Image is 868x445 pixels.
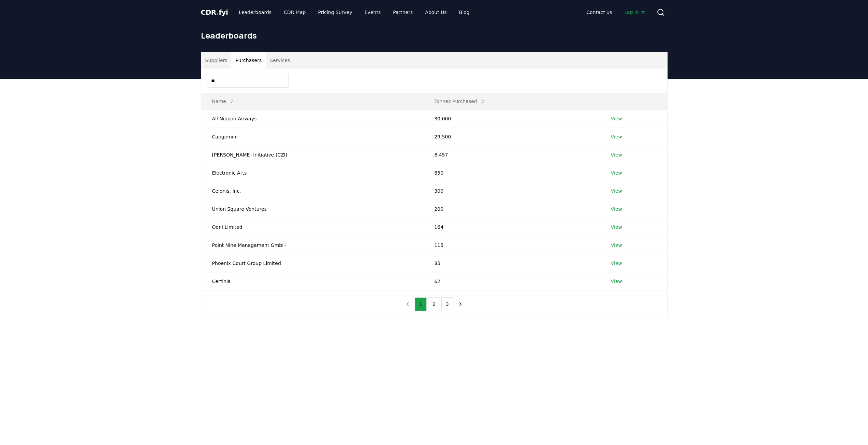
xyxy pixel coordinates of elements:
td: Celonis, Inc. [201,182,424,200]
a: View [611,260,622,267]
td: 300 [423,182,600,200]
a: View [611,115,622,122]
a: Leaderboards [233,6,277,18]
a: View [611,206,622,212]
button: 3 [441,297,453,311]
span: Log in [624,9,645,16]
a: Blog [454,6,475,18]
span: CDR fyi [201,8,228,16]
td: 85 [423,254,600,272]
a: Partners [387,6,418,18]
td: Capgemini [201,128,424,146]
a: View [611,278,622,285]
a: View [611,151,622,158]
a: Events [359,6,386,18]
a: View [611,188,622,194]
button: Services [266,52,294,69]
td: Certinia [201,272,424,290]
a: View [611,242,622,249]
td: Union Square Ventures [201,200,424,218]
button: Suppliers [201,52,232,69]
td: Ooni Limited [201,218,424,236]
button: Name [207,94,240,108]
a: Log in [619,6,651,18]
td: Electronic Arts [201,164,424,182]
td: 164 [423,218,600,236]
td: 30,000 [423,109,600,128]
td: 115 [423,236,600,254]
td: 200 [423,200,600,218]
td: Phoenix Court Group Limited [201,254,424,272]
td: All Nippon Airways [201,109,424,128]
a: View [611,133,622,140]
nav: Main [581,6,651,18]
a: About Us [420,6,452,18]
a: View [611,224,622,231]
a: Contact us [581,6,617,18]
td: 29,500 [423,128,600,146]
td: Point Nine Management GmbH [201,236,424,254]
button: Purchasers [231,52,266,69]
td: 8,457 [423,146,600,164]
button: 2 [428,297,440,311]
a: CDR.fyi [201,8,228,17]
nav: Main [233,6,475,18]
a: Pricing Survey [312,6,357,18]
td: [PERSON_NAME] Initiative (CZI) [201,146,424,164]
button: next page [455,297,466,311]
span: . [216,8,219,16]
h1: Leaderboards [201,30,667,41]
a: CDR Map [278,6,311,18]
button: 1 [415,297,427,311]
td: 850 [423,164,600,182]
td: 62 [423,272,600,290]
button: Tonnes Purchased [429,94,490,108]
a: View [611,169,622,176]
